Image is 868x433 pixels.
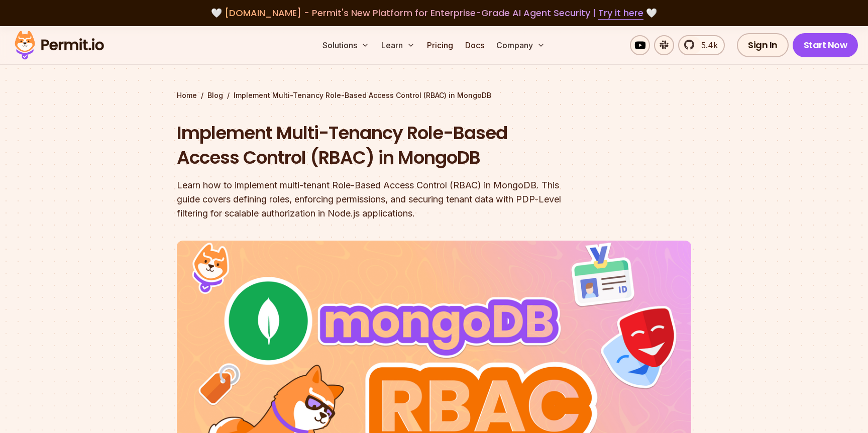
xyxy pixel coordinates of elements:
[177,121,563,170] h1: Implement Multi-Tenancy Role-Based Access Control (RBAC) in MongoDB
[678,35,725,55] a: 5.4k
[24,6,844,20] div: 🤍 🤍
[377,35,419,55] button: Learn
[492,35,549,55] button: Company
[423,35,457,55] a: Pricing
[207,90,223,100] a: Blog
[177,178,563,221] div: Learn how to implement multi-tenant Role-Based Access Control (RBAC) in MongoDB. This guide cover...
[177,90,691,100] div: / /
[10,28,108,62] img: Permit logo
[598,7,643,20] a: Try it here
[177,90,197,100] a: Home
[318,35,373,55] button: Solutions
[737,33,789,57] a: Sign In
[695,39,718,51] span: 5.4k
[461,35,488,55] a: Docs
[225,7,643,19] span: [DOMAIN_NAME] - Permit's New Platform for Enterprise-Grade AI Agent Security |
[793,33,858,57] a: Start Now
